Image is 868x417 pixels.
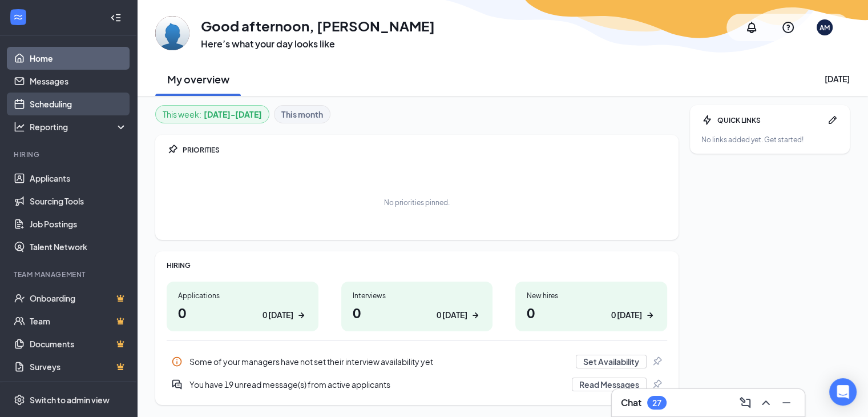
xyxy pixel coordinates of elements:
h3: Chat [621,396,641,409]
div: Some of your managers have not set their interview availability yet [167,350,667,373]
h2: My overview [167,72,229,86]
a: OnboardingCrown [30,287,127,310]
a: Scheduling [30,93,127,115]
div: 0 [DATE] [437,309,467,321]
button: ChevronUp [757,394,775,412]
a: InfoSome of your managers have not set their interview availability yetSet AvailabilityPin [167,350,667,373]
a: Interviews00 [DATE]ArrowRight [341,282,493,331]
svg: ChevronUp [759,396,773,410]
div: Some of your managers have not set their interview availability yet [189,356,569,367]
img: Adriana Manriquez [155,16,189,50]
svg: ComposeMessage [738,396,752,410]
div: Reporting [30,121,128,133]
a: Sourcing Tools [30,190,127,212]
b: [DATE] - [DATE] [204,108,262,121]
div: PRIORITIES [183,145,667,155]
div: This week : [163,108,262,121]
button: ComposeMessage [736,394,754,412]
b: This month [281,108,323,121]
a: DocumentsCrown [30,332,127,355]
svg: Pen [827,114,838,126]
h1: Good afternoon, [PERSON_NAME] [201,16,435,35]
div: You have 19 unread message(s) from active applicants [167,373,667,396]
svg: QuestionInfo [781,21,795,34]
svg: Analysis [14,121,25,133]
div: QUICK LINKS [717,115,822,125]
div: No links added yet. Get started! [701,135,838,145]
svg: ArrowRight [644,310,656,321]
svg: DoubleChatActive [171,379,183,390]
h1: 0 [527,303,656,322]
a: New hires00 [DATE]ArrowRight [515,282,667,331]
div: 27 [652,398,661,408]
h1: 0 [353,303,482,322]
div: Hiring [14,150,125,159]
div: No priorities pinned. [384,198,450,207]
svg: Bolt [701,114,713,126]
svg: ArrowRight [296,310,307,321]
h3: Here’s what your day looks like [201,38,435,50]
button: Minimize [777,394,796,412]
div: Interviews [353,291,482,300]
a: Talent Network [30,235,127,258]
div: HIRING [167,260,667,270]
div: Applications [178,291,307,300]
div: AM [819,23,830,33]
button: Read Messages [572,378,647,391]
svg: Pin [167,144,178,155]
div: 0 [DATE] [611,309,642,321]
div: You have 19 unread message(s) from active applicants [189,379,565,390]
svg: Notifications [745,21,758,34]
a: SurveysCrown [30,355,127,378]
svg: Settings [14,394,25,406]
a: Applications00 [DATE]ArrowRight [167,282,318,331]
a: DoubleChatActiveYou have 19 unread message(s) from active applicantsRead MessagesPin [167,373,667,396]
div: Team Management [14,270,125,279]
h1: 0 [178,303,307,322]
svg: ArrowRight [470,310,481,321]
div: 0 [DATE] [263,309,293,321]
svg: Minimize [780,396,793,410]
svg: Pin [651,356,663,367]
button: Set Availability [576,355,647,368]
svg: Pin [651,379,663,390]
svg: Collapse [110,12,122,23]
div: Switch to admin view [30,394,110,406]
a: Job Postings [30,212,127,235]
svg: WorkstreamLogo [13,11,24,23]
div: [DATE] [825,73,850,85]
div: Open Intercom Messenger [829,378,857,406]
a: TeamCrown [30,310,127,332]
a: Home [30,47,127,70]
a: Messages [30,70,127,93]
svg: Info [171,356,183,367]
a: Applicants [30,167,127,190]
div: New hires [527,291,656,300]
